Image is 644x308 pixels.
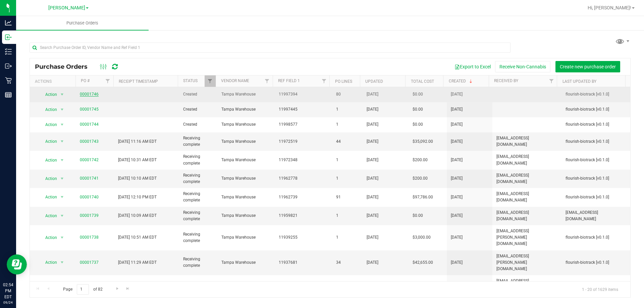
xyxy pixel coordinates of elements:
[413,212,423,219] span: $0.00
[318,75,329,87] a: Filter
[35,63,94,70] span: Purchase Orders
[39,192,57,202] span: Action
[5,91,12,98] inline-svg: Reports
[261,75,272,87] a: Filter
[221,106,271,113] span: Tampa Warehouse
[496,209,557,222] span: [EMAIL_ADDRESS][DOMAIN_NAME]
[413,194,433,200] span: $97,786.00
[183,191,213,203] span: Receiving complete
[413,138,433,145] span: $35,092.00
[413,175,428,182] span: $200.00
[57,284,108,295] span: Page of 82
[336,259,359,266] span: 34
[451,91,463,98] span: [DATE]
[336,175,359,182] span: 1
[451,121,463,128] span: [DATE]
[58,137,66,146] span: select
[451,106,463,113] span: [DATE]
[413,157,428,163] span: $200.00
[39,233,57,242] span: Action
[413,121,423,128] span: $0.00
[5,19,12,26] inline-svg: Analytics
[183,91,213,98] span: Created
[336,91,359,98] span: 80
[413,234,431,241] span: $3,000.00
[118,157,157,163] span: [DATE] 10:31 AM EDT
[221,121,271,128] span: Tampa Warehouse
[58,233,66,242] span: select
[336,157,359,163] span: 1
[5,63,12,69] inline-svg: Outbound
[5,34,12,41] inline-svg: Inbound
[367,138,378,145] span: [DATE]
[81,78,90,83] a: PO #
[566,234,626,241] span: flourish-biotrack [v0.1.0]
[279,234,328,241] span: 11939255
[221,78,249,83] a: Vendor Name
[279,157,328,163] span: 11972348
[183,209,213,222] span: Receiving complete
[336,234,359,241] span: 1
[451,259,463,266] span: [DATE]
[58,120,66,129] span: select
[279,91,328,98] span: 11997394
[80,107,99,112] a: 00001745
[183,256,213,269] span: Receiving complete
[221,175,271,182] span: Tampa Warehouse
[183,106,213,113] span: Created
[58,156,66,165] span: select
[7,254,27,274] iframe: Resource center
[39,137,57,146] span: Action
[80,195,99,199] a: 00001740
[183,135,213,148] span: Receiving complete
[39,120,57,129] span: Action
[119,79,158,84] a: Receipt Timestamp
[560,64,616,69] span: Create new purchase order
[221,212,271,219] span: Tampa Warehouse
[39,258,57,267] span: Action
[39,156,57,165] span: Action
[205,75,216,87] a: Filter
[336,106,359,113] span: 1
[413,91,423,98] span: $0.00
[39,174,57,183] span: Action
[367,212,378,219] span: [DATE]
[16,16,149,30] a: Purchase Orders
[3,282,13,300] p: 02:54 PM EDT
[367,194,378,200] span: [DATE]
[221,194,271,200] span: Tampa Warehouse
[80,122,99,127] a: 00001744
[118,194,157,200] span: [DATE] 12:10 PM EDT
[566,175,626,182] span: flourish-biotrack [v0.1.0]
[279,138,328,145] span: 11972519
[58,211,66,221] span: select
[566,121,626,128] span: flourish-biotrack [v0.1.0]
[451,175,463,182] span: [DATE]
[39,211,57,221] span: Action
[496,191,557,203] span: [EMAIL_ADDRESS][DOMAIN_NAME]
[495,61,550,72] button: Receive Non-Cannabis
[278,78,300,83] a: Ref Field 1
[451,138,463,145] span: [DATE]
[183,78,198,83] a: Status
[566,106,626,113] span: flourish-biotrack [v0.1.0]
[451,234,463,241] span: [DATE]
[279,175,328,182] span: 11962778
[577,284,624,294] span: 1 - 20 of 1629 items
[562,79,596,84] a: Last Updated By
[449,79,474,83] a: Created
[35,79,73,84] div: Actions
[80,260,99,265] a: 00001737
[279,106,328,113] span: 11997445
[367,91,378,98] span: [DATE]
[496,172,557,185] span: [EMAIL_ADDRESS][DOMAIN_NAME]
[221,138,271,145] span: Tampa Warehouse
[566,209,626,222] span: [EMAIL_ADDRESS][DOMAIN_NAME]
[555,61,620,72] button: Create new purchase order
[367,234,378,241] span: [DATE]
[367,175,378,182] span: [DATE]
[58,192,66,202] span: select
[566,138,626,145] span: flourish-biotrack [v0.1.0]
[183,231,213,244] span: Receiving complete
[30,43,511,53] input: Search Purchase Order ID, Vendor Name and Ref Field 1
